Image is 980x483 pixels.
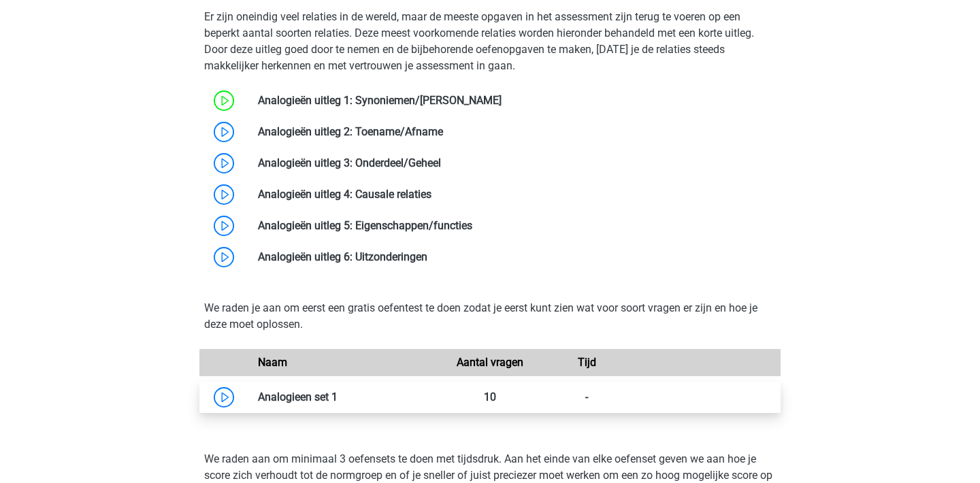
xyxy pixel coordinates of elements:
[248,124,781,140] div: Analogieën uitleg 2: Toename/Afname
[248,155,781,171] div: Analogieën uitleg 3: Onderdeel/Geheel
[442,354,538,371] div: Aantal vragen
[204,300,776,333] p: We raden je aan om eerst een gratis oefentest te doen zodat je eerst kunt zien wat voor soort vra...
[538,354,635,371] div: Tijd
[248,249,781,265] div: Analogieën uitleg 6: Uitzonderingen
[248,218,781,234] div: Analogieën uitleg 5: Eigenschappen/functies
[248,354,442,371] div: Naam
[248,186,781,203] div: Analogieën uitleg 4: Causale relaties
[248,93,781,109] div: Analogieën uitleg 1: Synoniemen/[PERSON_NAME]
[248,389,442,405] div: Analogieen set 1
[204,9,776,74] p: Er zijn oneindig veel relaties in de wereld, maar de meeste opgaven in het assessment zijn terug ...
